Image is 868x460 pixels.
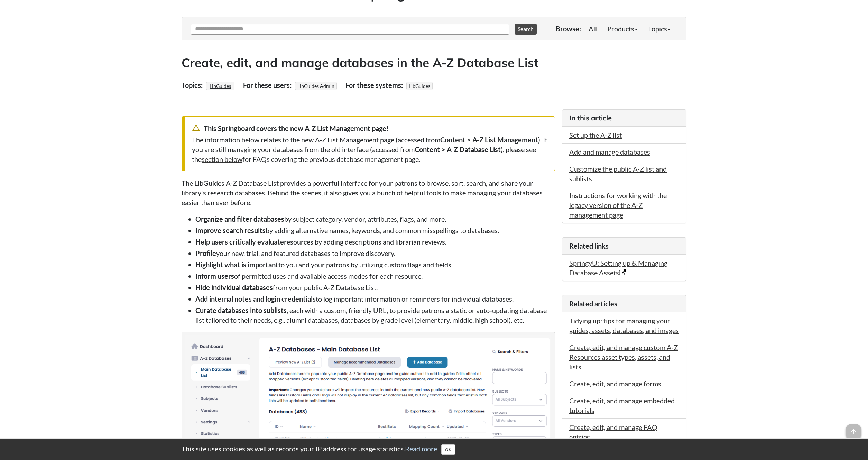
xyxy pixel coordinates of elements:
[192,123,548,133] div: This Springboard covers the new A-Z List Management page!
[602,22,643,36] a: Products
[583,22,602,36] a: All
[569,343,678,371] a: Create, edit, and manage custom A-Z Resources asset types, assets, and lists
[195,248,555,258] li: your new, trial, and featured databases to improve discovery.
[569,316,679,334] a: Tidying up: tips for managing your guides, assets, databases, and images
[569,113,679,123] h3: In this article
[569,423,657,441] a: Create, edit, and manage FAQ entries
[195,249,216,257] strong: Profile
[195,271,555,281] li: of permitted uses and available access modes for each resource.
[182,54,686,71] h2: Create, edit, and manage databases in the A-Z Database List
[569,259,667,277] a: SpringyU: Setting up & Managing Database Assets
[569,242,609,250] span: Related links
[195,294,555,304] li: to log important information or reminders for individual databases.
[195,214,555,224] li: by subject category, vendor, attributes, flags, and more.
[195,237,555,247] li: resources by adding descriptions and librarian reviews.
[569,131,622,139] a: Set up the A-Z list
[440,136,538,144] strong: Content > A-Z List Management
[195,226,555,235] li: by adding alternative names, keywords, and common misspellings to databases.
[195,215,284,223] strong: Organize and filter databases
[195,272,234,280] strong: Inform users
[182,79,204,92] div: Topics:
[195,306,287,314] strong: Curate databases into sublists
[441,444,455,455] button: Close
[345,79,405,92] div: For these systems:
[569,396,675,414] a: Create, edit, and manage embedded tutorials
[569,148,650,156] a: Add and manage databases
[195,260,278,269] strong: Highlight what is important
[405,444,437,453] a: Read more
[643,22,676,36] a: Topics
[195,305,555,325] li: , each with a custom, friendly URL, to provide patrons a static or auto-updating database list ta...
[569,300,617,308] span: Related articles
[182,178,555,207] p: The LibGuides A-Z Database List provides a powerful interface for your patrons to browse, sort, s...
[556,24,581,34] p: Browse:
[569,191,667,219] a: Instructions for working with the legacy version of the A-Z management page
[195,295,316,303] strong: Add internal notes and login credentials
[846,425,861,433] a: arrow_upward
[243,79,293,92] div: For these users:
[195,260,555,269] li: to you and your patrons by utilizing custom flags and fields.
[195,226,266,234] strong: Improve search results
[195,283,555,292] li: from your public A-Z Database List.
[209,81,232,91] a: LibGuides
[569,165,667,183] a: Customize the public A-Z list and sublists
[202,155,242,163] a: section below
[175,444,693,455] div: This site uses cookies as well as records your IP address for usage statistics.
[406,82,433,90] span: LibGuides
[295,82,337,90] span: LibGuides Admin
[195,283,273,292] strong: Hide individual databases
[195,238,284,246] strong: Help users critically evaluate
[192,123,200,132] span: warning_amber
[192,135,548,164] div: The information below relates to the new A-Z List Management page (accessed from ). If you are st...
[515,24,537,35] button: Search
[846,424,861,439] span: arrow_upward
[569,379,661,388] a: Create, edit, and manage forms
[415,145,501,154] strong: Content > A-Z Database List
